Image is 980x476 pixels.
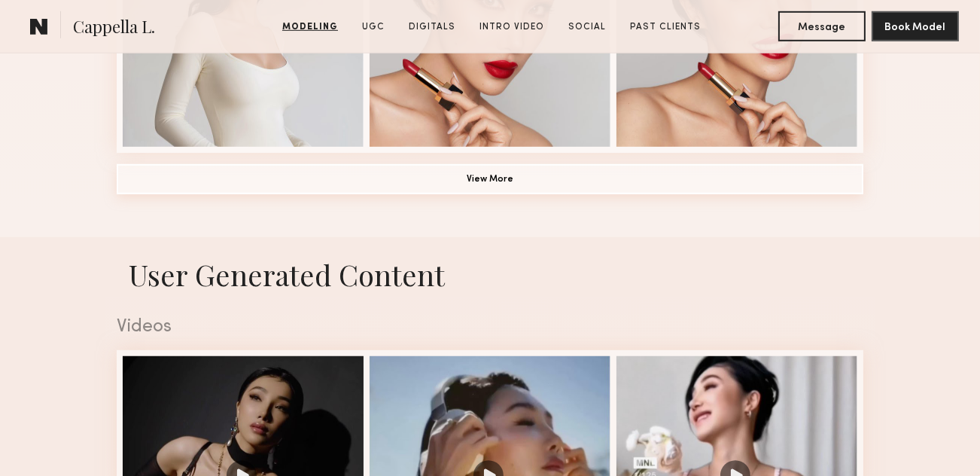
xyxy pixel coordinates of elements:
a: Modeling [276,20,344,34]
span: Cappella L. [73,15,155,41]
div: Videos [117,318,863,337]
a: UGC [356,20,391,34]
button: Message [778,11,866,41]
a: Intro Video [473,20,550,34]
a: Book Model [872,20,959,32]
a: Past Clients [624,20,707,34]
h1: User Generated Content [105,255,875,294]
a: Social [562,20,612,34]
a: Digitals [403,20,461,34]
button: Book Model [872,11,959,41]
button: View More [117,164,863,194]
